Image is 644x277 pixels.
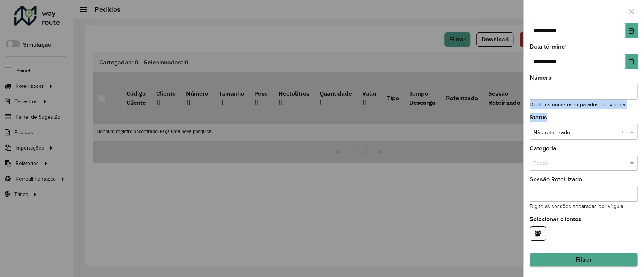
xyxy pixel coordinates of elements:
label: Status [530,113,547,122]
label: Data término [530,42,567,51]
button: Filtrar [530,253,638,267]
label: Categoria [530,144,556,153]
button: Choose Date [625,54,638,69]
small: Digite as sessões separadas por vírgula [530,204,623,209]
label: Sessão Roteirizado [530,175,582,184]
small: Digite os números separados por vírgula [530,102,625,107]
span: Clear all [622,129,628,137]
label: Selecionar clientes [530,215,581,224]
label: Número [530,73,552,82]
button: Choose Date [625,23,638,38]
